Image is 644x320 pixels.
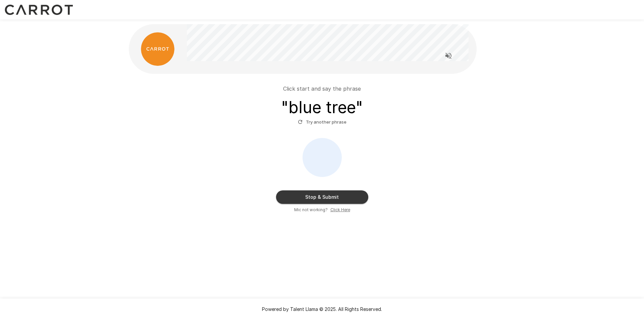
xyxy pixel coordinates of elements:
[442,49,455,62] button: Read questions aloud
[276,190,368,204] button: Stop & Submit
[281,98,363,117] h3: " blue tree "
[8,306,636,313] p: Powered by Talent Llama © 2025. All Rights Reserved.
[294,207,328,213] span: Mic not working?
[330,207,350,212] u: Click Here
[283,85,361,93] p: Click start and say the phrase
[296,117,348,127] button: Try another phrase
[141,32,174,66] img: carrot_logo.png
